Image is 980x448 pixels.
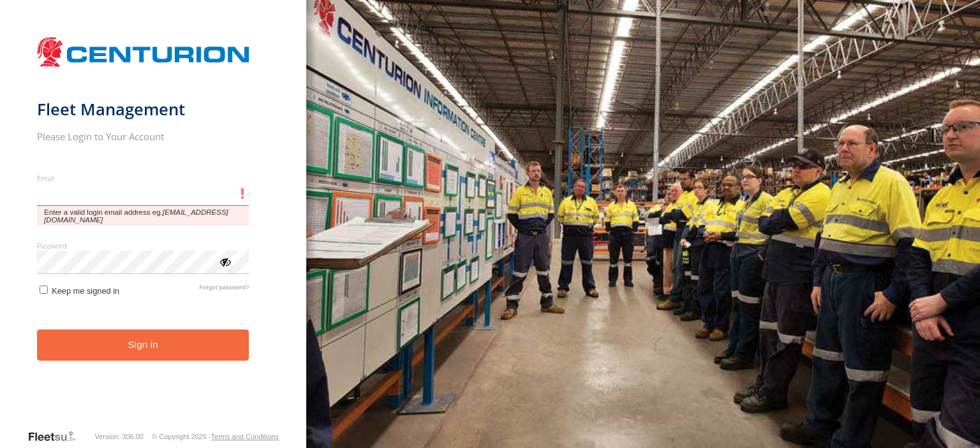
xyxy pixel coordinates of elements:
span: Keep me signed in [52,286,119,296]
a: Visit our Website [27,430,86,443]
input: Keep me signed in [40,285,48,294]
div: Version: 306.00 [95,433,144,440]
label: Password [37,241,249,250]
form: main [37,31,270,429]
a: Terms and Conditions [211,433,279,440]
span: Enter a valid login email address eg. [37,206,249,226]
img: Centurion Transport [37,36,249,68]
div: ViewPassword [218,255,231,268]
div: © Copyright 2025 - [152,433,279,440]
em: [EMAIL_ADDRESS][DOMAIN_NAME] [44,208,228,224]
h2: Please Login to Your Account [37,130,249,143]
button: Sign in [37,329,249,361]
label: Email [37,173,249,183]
h1: Fleet Management [37,99,249,120]
a: Forgot password? [200,284,249,296]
